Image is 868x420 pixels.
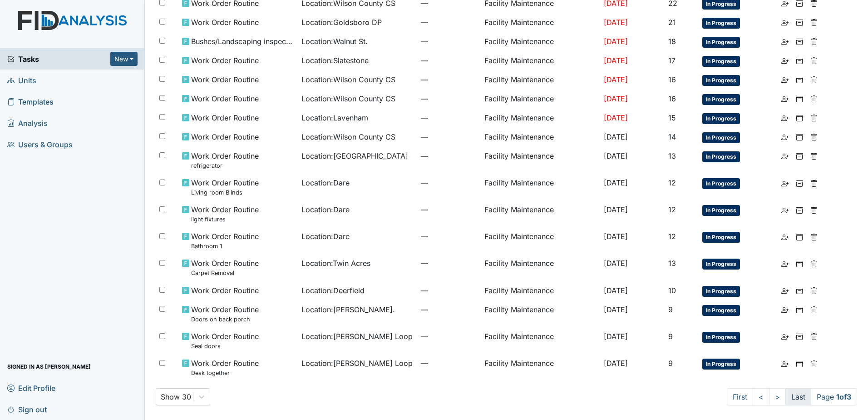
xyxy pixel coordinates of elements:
[668,151,676,160] span: 13
[604,178,628,187] span: [DATE]
[702,232,740,243] span: In Progress
[421,74,477,85] span: —
[604,205,628,214] span: [DATE]
[668,178,676,187] span: 12
[836,392,851,401] strong: 1 of 3
[796,55,803,66] a: Archive
[191,93,259,104] span: Work Order Routine
[191,269,259,277] small: Carpet Removal
[7,381,55,395] span: Edit Profile
[191,188,259,197] small: Living room Blinds
[796,150,803,161] a: Archive
[668,37,676,46] span: 18
[191,177,259,197] span: Work Order Routine Living room Blinds
[810,258,818,269] a: Delete
[301,258,370,269] span: Location : Twin Acres
[301,93,395,104] span: Location : Wilson County CS
[796,358,803,369] a: Archive
[702,132,740,143] span: In Progress
[7,54,110,65] a: Tasks
[753,388,769,405] a: <
[421,285,477,296] span: —
[604,113,628,122] span: [DATE]
[421,112,477,123] span: —
[481,281,600,300] td: Facility Maintenance
[702,113,740,124] span: In Progress
[810,17,818,28] a: Delete
[668,113,676,122] span: 15
[481,200,600,227] td: Facility Maintenance
[604,359,628,368] span: [DATE]
[481,327,600,354] td: Facility Maintenance
[796,285,803,296] a: Archive
[604,94,628,103] span: [DATE]
[810,131,818,142] a: Delete
[668,232,676,241] span: 12
[668,56,676,65] span: 17
[7,73,36,87] span: Units
[604,305,628,314] span: [DATE]
[191,315,259,324] small: Doors on back porch
[301,150,408,161] span: Location : [GEOGRAPHIC_DATA]
[796,74,803,85] a: Archive
[301,17,382,28] span: Location : Goldsboro DP
[604,151,628,160] span: [DATE]
[301,285,365,296] span: Location : Deerfield
[110,52,138,66] button: New
[810,150,818,161] a: Delete
[301,55,369,66] span: Location : Slatestone
[191,74,259,85] span: Work Order Routine
[796,112,803,123] a: Archive
[668,286,676,295] span: 10
[668,132,676,141] span: 14
[191,242,259,250] small: Bathroom 1
[810,112,818,123] a: Delete
[604,332,628,341] span: [DATE]
[702,94,740,105] span: In Progress
[421,304,477,315] span: —
[796,177,803,188] a: Archive
[191,258,259,277] span: Work Order Routine Carpet Removal
[796,231,803,242] a: Archive
[810,177,818,188] a: Delete
[421,331,477,342] span: —
[421,358,477,369] span: —
[810,74,818,85] a: Delete
[481,90,600,109] td: Facility Maintenance
[481,254,600,281] td: Facility Maintenance
[481,354,600,381] td: Facility Maintenance
[191,285,259,296] span: Work Order Routine
[301,131,395,142] span: Location : Wilson County CS
[604,18,628,27] span: [DATE]
[7,360,91,374] span: Signed in as [PERSON_NAME]
[668,94,676,103] span: 16
[810,331,818,342] a: Delete
[421,131,477,142] span: —
[191,342,259,350] small: Seal doors
[191,150,259,170] span: Work Order Routine refrigerator
[668,75,676,84] span: 16
[421,177,477,188] span: —
[421,55,477,66] span: —
[481,227,600,254] td: Facility Maintenance
[810,55,818,66] a: Delete
[796,131,803,142] a: Archive
[702,56,740,67] span: In Progress
[702,305,740,316] span: In Progress
[421,93,477,104] span: —
[702,37,740,48] span: In Progress
[7,95,54,109] span: Templates
[301,177,350,188] span: Location : Dare
[810,93,818,104] a: Delete
[810,304,818,315] a: Delete
[727,388,753,405] a: First
[604,56,628,65] span: [DATE]
[481,32,600,51] td: Facility Maintenance
[421,204,477,215] span: —
[702,259,740,270] span: In Progress
[668,259,676,268] span: 13
[702,178,740,189] span: In Progress
[702,18,740,29] span: In Progress
[810,358,818,369] a: Delete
